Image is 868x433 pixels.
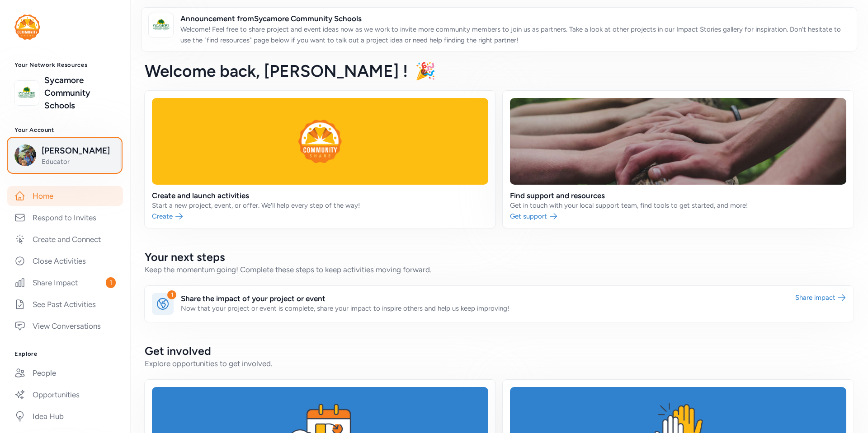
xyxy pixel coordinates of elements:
img: logo [14,14,40,40]
h3: Your Network Resources [14,61,116,69]
span: Announcement from Sycamore Community Schools [180,13,849,24]
h3: Your Account [14,126,116,134]
button: [PERSON_NAME]Educator [9,139,121,172]
h2: Your next steps [145,250,854,264]
span: Educator [42,157,115,166]
a: Create and Connect [7,229,123,249]
a: Close Activities [7,251,123,271]
a: Opportunities [7,385,123,405]
span: 🎉 [415,61,436,81]
div: 1 [167,290,176,299]
div: Explore opportunities to get involved. [145,358,854,369]
h3: Explore [14,350,116,358]
a: Share Impact1 [7,273,123,293]
span: 1 [106,277,116,288]
img: logo [151,15,171,35]
a: View Conversations [7,316,123,336]
h2: Get involved [145,344,854,358]
img: logo [17,83,37,103]
span: [PERSON_NAME] [42,144,115,157]
a: Idea Hub [7,406,123,426]
p: Welcome! Feel free to share project and event ideas now as we work to invite more community membe... [180,24,849,46]
a: Home [7,186,123,206]
a: People [7,363,123,383]
span: Welcome back , [PERSON_NAME] ! [145,61,408,81]
a: See Past Activities [7,294,123,314]
a: Respond to Invites [7,208,123,228]
div: Keep the momentum going! Complete these steps to keep activities moving forward. [145,264,854,275]
a: Sycamore Community Schools [44,74,116,112]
